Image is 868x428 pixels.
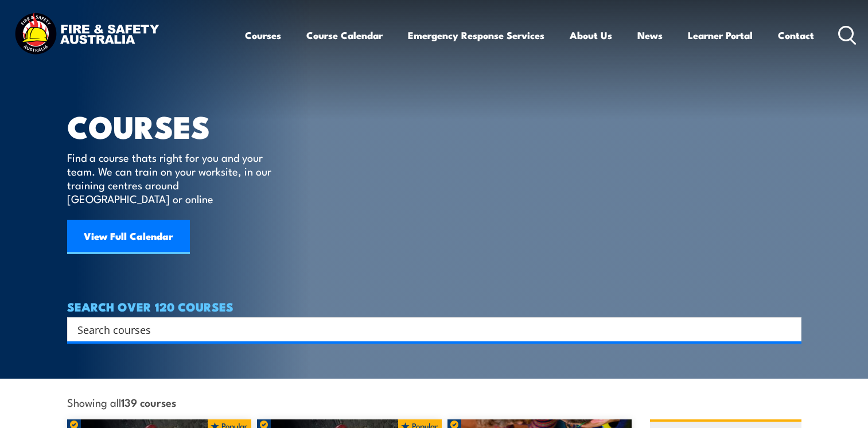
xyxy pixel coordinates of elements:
a: Courses [245,20,281,50]
span: Showing all [67,396,176,408]
h1: COURSES [67,112,288,139]
strong: 139 courses [121,394,176,410]
form: Search form [80,321,779,337]
a: Course Calendar [306,20,383,50]
a: About Us [570,20,612,50]
a: News [637,20,663,50]
p: Find a course thats right for you and your team. We can train on your worksite, in our training c... [67,150,277,205]
h4: SEARCH OVER 120 COURSES [67,300,801,313]
input: Search input [77,321,776,338]
a: Learner Portal [688,20,753,50]
a: Contact [778,20,814,50]
a: Emergency Response Services [408,20,544,50]
button: Search magnifier button [781,321,797,337]
a: View Full Calendar [67,220,190,254]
